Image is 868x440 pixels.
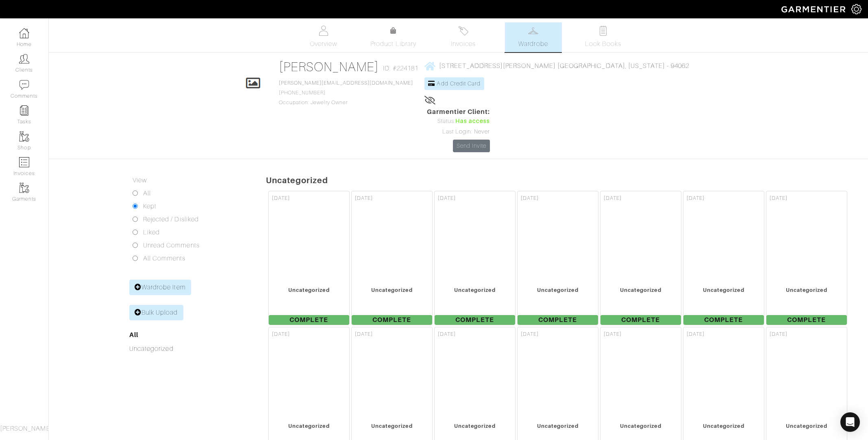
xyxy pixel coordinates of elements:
a: Uncategorized [129,345,174,352]
img: orders-icon-0abe47150d42831381b5fb84f609e132dff9fe21cb692f30cb5eec754e2cba89.png [19,157,29,167]
span: [DATE] [770,195,788,202]
a: [PERSON_NAME] [279,59,379,74]
span: [DATE] [521,331,539,338]
div: Uncategorized [766,287,847,293]
img: todo-9ac3debb85659649dc8f770b8b6100bb5dab4b48dedcbae339e5042a72dfd3cc.svg [598,26,608,36]
label: All [143,188,151,198]
span: Add Credit Card [437,80,481,87]
span: Complete [435,315,515,325]
img: e6mbiQJBDipv7UCTniEjyDSC [278,206,339,287]
img: YoCHvEnxJShw6vZesD68fHWP [693,206,754,287]
div: Uncategorized [766,423,847,429]
div: Uncategorized [683,423,764,429]
span: Product Library [370,39,416,49]
img: CRuWpgLAcq6CaoBAJ3xFp3aU [610,206,671,287]
img: g7uBtS2AqMXVobDk7By7vhqw [693,341,754,423]
a: [DATE] Uncategorized Complete [433,190,516,326]
a: Add Credit Card [424,77,484,90]
img: garmentier-logo-header-white-b43fb05a5012e4ada735d5af1a66efaba907eab6374d6393d1fbf88cb4ef424d.png [777,2,851,16]
div: Uncategorized [600,423,681,429]
label: Liked [143,228,160,237]
label: Kept [143,201,157,211]
h5: Uncategorized [266,175,868,185]
span: Complete [683,315,764,325]
div: Last Login: Never [427,127,490,136]
span: Complete [269,315,349,325]
img: 3n3GSWGeenF8UDCqYGPquS3P [278,341,339,423]
img: comment-icon-a0a6a9ef722e966f86d9cbdc48e553b5cf19dbc54f86b18d962a5391bc8f6eb6.png [19,80,29,90]
img: 1hbiAzK5ehsvauAdqCfQXEvv [776,206,837,287]
img: orders-27d20c2124de7fd6de4e0e44c1d41de31381a507db9b33961299e4e07d508b8c.svg [458,26,468,36]
div: Uncategorized [518,423,598,429]
a: [DATE] Uncategorized Complete [350,190,433,326]
span: [DATE] [272,331,290,338]
img: wardrobe-487a4870c1b7c33e795ec22d11cfc2ed9d08956e64fb3008fe2437562e282088.svg [528,26,538,36]
img: gear-icon-white-bd11855cb880d31180b6d7d6211b90ccbf57a29d726f0c71d8c61bd08dd39cc2.png [851,4,861,14]
span: [DATE] [604,195,622,202]
span: Overview [310,39,337,49]
img: garments-icon-b7da505a4dc4fd61783c78ac3ca0ef83fa9d6f193b1c9dc38574b1d14d53ca28.png [19,131,29,142]
span: [DATE] [438,331,456,338]
span: [DATE] [521,195,539,202]
a: Look Books [575,22,632,52]
span: Complete [518,315,598,325]
span: [DATE] [272,195,290,202]
img: tHqQnvyV7Z3rGBjoPq1Vfvuy [361,341,422,423]
span: [DATE] [687,195,705,202]
a: Send Invite [453,140,490,152]
label: View: [133,175,148,185]
a: Wardrobe [505,22,562,52]
span: [DATE] [355,195,373,202]
a: [DATE] Uncategorized Complete [268,190,350,326]
span: Complete [766,315,847,325]
label: Rejected / Disliked [143,215,199,224]
span: [STREET_ADDRESS][PERSON_NAME] [GEOGRAPHIC_DATA], [US_STATE] - 94062 [439,62,689,70]
span: Garmentier Client: [427,107,490,117]
span: Complete [600,315,681,325]
a: [PERSON_NAME][EMAIL_ADDRESS][DOMAIN_NAME] [279,80,413,86]
div: Uncategorized [435,423,515,429]
a: Product Library [365,26,422,49]
img: EGpT5QYduT8R9iW5w3a8Ga5s [444,341,505,423]
a: Invoices [435,22,492,52]
a: Bulk Upload [129,305,183,320]
span: [DATE] [770,331,788,338]
img: clients-icon-6bae9207a08558b7cb47a8932f037763ab4055f8c8b6bfacd5dc20c3e0201464.png [19,54,29,64]
img: Xx9wxPxezWYfyHjZANLj4vLu [776,341,837,423]
a: Wardrobe Item [129,280,191,295]
img: q66TfYJrdbSGin3RcWkGPVx2 [527,341,588,423]
span: [DATE] [604,331,622,338]
span: Complete [352,315,432,325]
div: Open Intercom Messenger [840,412,860,432]
div: Uncategorized [683,287,764,293]
a: All [129,331,138,339]
div: Uncategorized [435,287,515,293]
span: Invoices [451,39,476,49]
div: Uncategorized [518,287,598,293]
a: [DATE] Uncategorized Complete [765,190,848,326]
a: [DATE] Uncategorized Complete [516,190,599,326]
div: Uncategorized [269,423,349,429]
div: Uncategorized [600,287,681,293]
span: [DATE] [355,331,373,338]
img: basicinfo-40fd8af6dae0f16599ec9e87c0ef1c0a1fdea2edbe929e3d69a839185d80c458.svg [318,26,328,36]
img: dashboard-icon-dbcd8f5a0b271acd01030246c82b418ddd0df26cd7fceb0bd07c9910d44c42f6.png [19,28,29,38]
span: [PHONE_NUMBER] Occupation: Jewelry Owner [279,80,413,105]
div: Uncategorized [269,287,349,293]
a: [STREET_ADDRESS][PERSON_NAME] [GEOGRAPHIC_DATA], [US_STATE] - 94062 [424,61,689,71]
img: reminder-icon-8004d30b9f0a5d33ae49ab947aed9ed385cf756f9e5892f1edd6e32f2345188e.png [19,105,29,116]
img: qgHg4XkRn8kkmevsuvuyc3bH [444,206,505,287]
span: Look Books [585,39,621,49]
span: ID: #224181 [383,63,418,73]
span: Wardrobe [518,39,548,49]
img: 9CpJx6LKNBvrLeXLMzsTdZuc [610,341,671,423]
img: garments-icon-b7da505a4dc4fd61783c78ac3ca0ef83fa9d6f193b1c9dc38574b1d14d53ca28.png [19,183,29,193]
div: Uncategorized [352,287,432,293]
span: Has access [455,117,490,126]
label: Unread Comments [143,241,200,250]
img: xDoVn3d7g1WTCCUJGDLdQ5Sj [361,206,422,287]
span: [DATE] [438,195,456,202]
span: [DATE] [687,331,705,338]
a: [DATE] Uncategorized Complete [682,190,765,326]
a: [DATE] Uncategorized Complete [599,190,682,326]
